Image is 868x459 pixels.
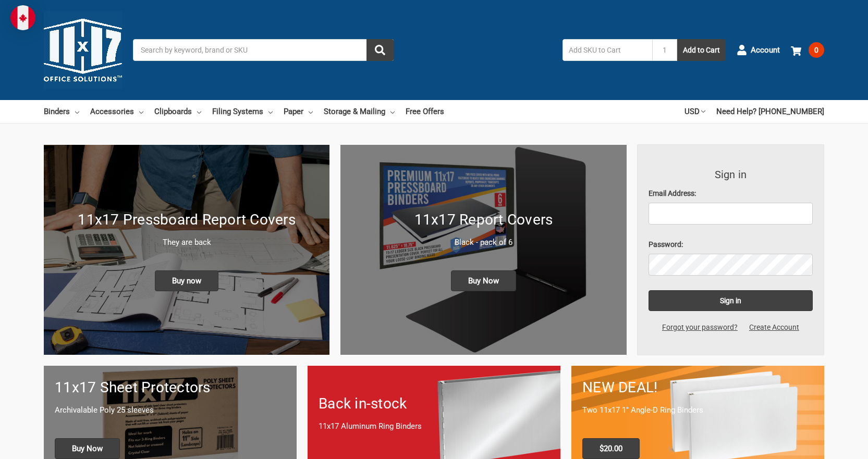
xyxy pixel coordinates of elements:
a: Paper [284,100,313,123]
p: Two 11x17 1" Angle-D Ring Binders [582,404,813,416]
button: Add to Cart [677,39,726,61]
a: Forgot your password? [656,322,743,333]
img: duty and tax information for Canada [10,5,35,30]
a: USD [684,100,705,123]
iframe: Google Customer Reviews [782,431,868,459]
h3: Sign in [649,167,813,182]
a: Clipboards [154,100,201,123]
span: Buy Now [451,270,516,291]
a: New 11x17 Pressboard Binders 11x17 Pressboard Report Covers They are back Buy now [44,145,329,355]
input: Search by keyword, brand or SKU [133,39,394,61]
span: 0 [809,42,824,58]
span: $20.00 [582,438,640,459]
h1: 11x17 Sheet Protectors [55,377,286,399]
a: 0 [791,36,824,64]
h1: 11x17 Report Covers [351,209,615,231]
span: Buy Now [55,438,120,459]
label: Password: [649,239,813,250]
input: Sign in [649,290,813,311]
p: They are back [55,237,319,249]
h1: Back in-stock [319,393,549,415]
img: New 11x17 Pressboard Binders [44,145,329,355]
a: Filing Systems [212,100,273,123]
h1: NEW DEAL! [582,377,813,399]
input: Add SKU to Cart [563,39,652,61]
p: Black - pack of 6 [351,237,615,249]
img: 11x17 Report Covers [340,145,626,355]
a: Create Account [743,322,805,333]
h1: 11x17 Pressboard Report Covers [55,209,319,231]
span: Buy now [155,270,218,291]
a: Need Help? [PHONE_NUMBER] [716,100,824,123]
a: Account [737,36,780,64]
a: Binders [44,100,79,123]
img: 11x17.com [44,11,122,89]
label: Email Address: [649,188,813,199]
a: Accessories [90,100,143,123]
a: 11x17 Report Covers 11x17 Report Covers Black - pack of 6 Buy Now [340,145,626,355]
span: Account [751,44,780,56]
a: Free Offers [406,100,444,123]
p: Archivalable Poly 25 sleeves [55,404,286,416]
a: Storage & Mailing [324,100,395,123]
p: 11x17 Aluminum Ring Binders [319,420,549,432]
